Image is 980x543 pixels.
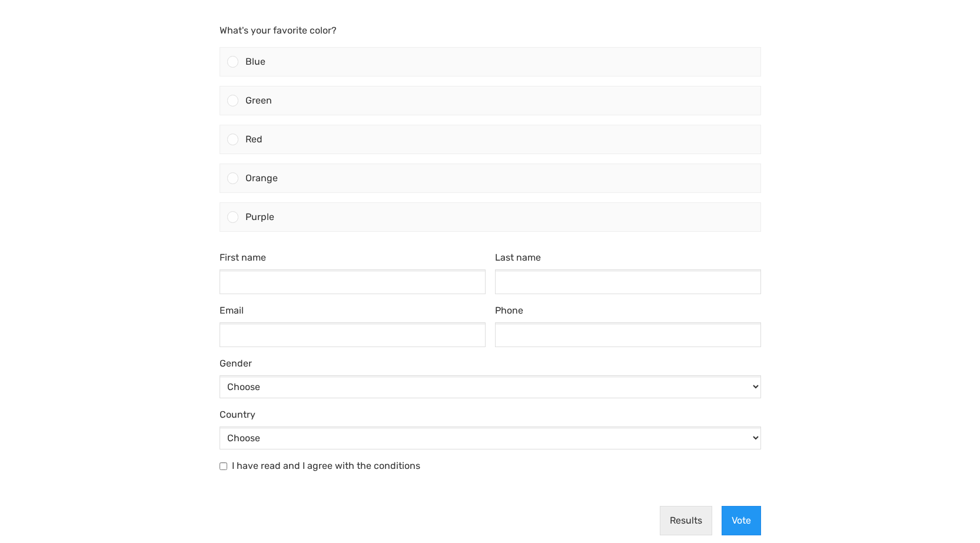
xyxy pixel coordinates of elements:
label: Gender [220,357,761,375]
label: Country [220,408,761,427]
p: What's your favorite color? [220,24,761,38]
span: Red [245,134,263,145]
span: Purple [245,211,274,222]
span: Green [245,95,272,106]
span: Blue [245,56,265,67]
label: I have read and I agree with the conditions [232,459,420,478]
label: Email [220,304,486,322]
button: Vote [722,506,761,535]
label: Phone [495,304,761,322]
label: Last name [495,251,761,269]
button: Results [660,506,712,535]
span: Orange [245,172,278,184]
label: First name [220,251,486,269]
